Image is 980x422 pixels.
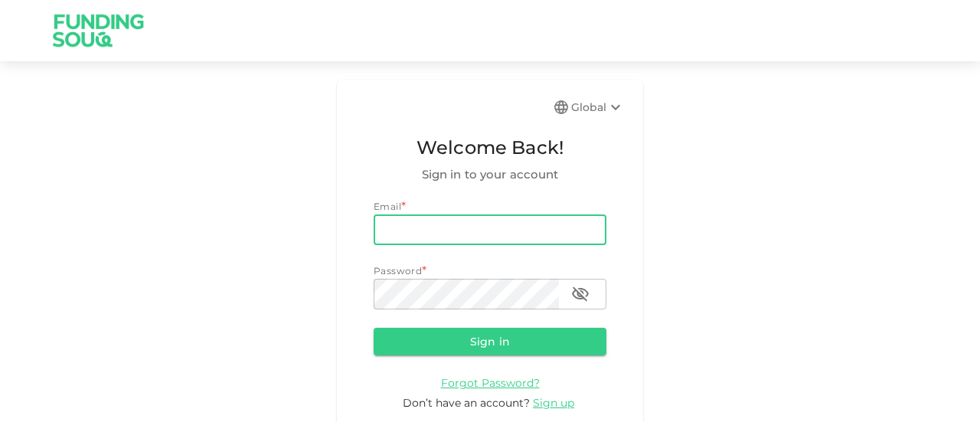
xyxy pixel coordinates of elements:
input: password [374,279,559,309]
span: Sign up [533,396,574,410]
span: Welcome Back! [374,133,606,162]
span: Email [374,201,401,212]
a: Forgot Password? [441,375,540,390]
span: Sign in to your account [374,165,606,184]
div: Global [571,98,625,116]
span: Password [374,265,422,276]
span: Don’t have an account? [403,396,530,410]
input: email [374,214,606,245]
span: Forgot Password? [441,376,540,390]
button: Sign in [374,328,606,355]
